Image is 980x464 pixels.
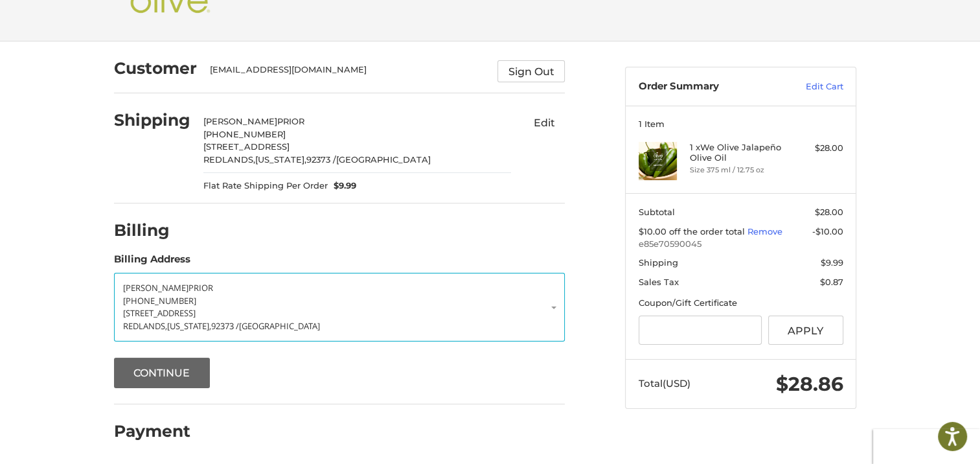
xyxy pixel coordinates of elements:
span: PRIOR [188,282,213,294]
span: [PERSON_NAME] [123,282,188,294]
p: We're away right now. Please check back later! [18,19,146,30]
span: [GEOGRAPHIC_DATA] [239,320,320,332]
button: Open LiveChat chat widget [149,17,165,32]
span: REDLANDS, [203,154,255,165]
span: $10.00 off the order total [639,226,747,237]
a: Enter or select a different address [114,273,565,342]
input: Gift Certificate or Coupon Code [639,316,762,345]
h4: 1 x We Olive Jalapeño Olive Oil [690,142,789,163]
button: Edit [523,112,565,133]
span: [US_STATE], [255,154,306,165]
span: $9.99 [821,257,843,268]
span: Shipping [639,257,678,268]
iframe: Google Customer Reviews [873,429,980,464]
span: $28.86 [776,372,843,396]
span: e85e70590045 [639,238,843,251]
h3: Order Summary [639,80,778,93]
span: [US_STATE], [167,320,211,332]
span: REDLANDS, [123,320,167,332]
div: Coupon/Gift Certificate [639,297,843,310]
span: $28.00 [815,207,843,217]
div: $28.00 [792,142,843,155]
legend: Billing Address [114,252,190,273]
span: Sales Tax [639,277,679,287]
h3: 1 Item [639,119,843,129]
span: PRIOR [277,116,304,126]
span: $0.87 [820,277,843,287]
span: Total (USD) [639,377,690,389]
div: [EMAIL_ADDRESS][DOMAIN_NAME] [210,64,485,82]
span: Subtotal [639,207,675,217]
span: 92373 / [306,154,336,165]
a: Remove [747,226,782,237]
li: Size 375 ml / 12.75 oz [690,165,789,176]
span: [PHONE_NUMBER] [123,295,196,307]
button: Continue [114,358,210,388]
h2: Billing [114,220,190,240]
h2: Customer [114,58,197,78]
span: [STREET_ADDRESS] [123,307,196,319]
span: [STREET_ADDRESS] [203,141,290,152]
span: Flat Rate Shipping Per Order [203,180,328,192]
span: $9.99 [328,180,357,192]
h2: Shipping [114,110,190,130]
a: Edit Cart [778,80,843,93]
span: [PERSON_NAME] [203,116,277,126]
h2: Payment [114,421,190,441]
span: [PHONE_NUMBER] [203,129,286,139]
button: Apply [768,316,843,345]
span: 92373 / [211,320,239,332]
button: Sign Out [497,60,565,82]
span: [GEOGRAPHIC_DATA] [336,154,431,165]
span: -$10.00 [812,226,843,237]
